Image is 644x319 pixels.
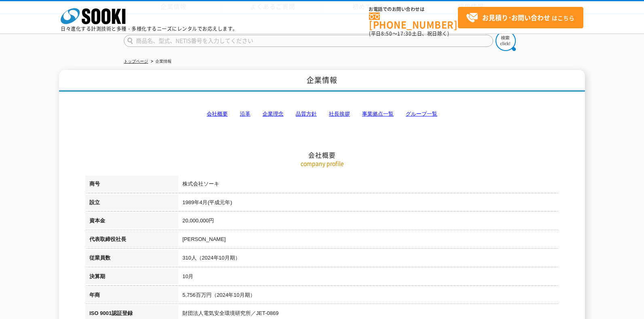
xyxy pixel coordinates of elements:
[178,231,559,250] td: [PERSON_NAME]
[124,35,493,47] input: 商品名、型式、NETIS番号を入力してください
[458,7,583,28] a: お見積り･お問い合わせはこちら
[406,111,437,117] a: グループ一覧
[59,70,585,92] h1: 企業情報
[178,287,559,306] td: 5,756百万円（2024年10月期）
[329,111,350,117] a: 社長挨拶
[369,13,458,29] a: [PHONE_NUMBER]
[85,287,178,306] th: 年商
[369,7,458,12] span: お電話でのお問い合わせは
[178,250,559,268] td: 310人（2024年10月期）
[178,268,559,287] td: 10月
[263,111,284,117] a: 企業理念
[85,268,178,287] th: 決算期
[85,250,178,268] th: 従業員数
[178,213,559,231] td: 20,000,000円
[240,111,250,117] a: 沿革
[85,70,559,159] h2: 会社概要
[85,159,559,168] p: company profile
[496,31,516,51] img: btn_search.png
[61,26,238,31] p: 日々進化する計測技術と多種・多様化するニーズにレンタルでお応えします。
[381,30,392,37] span: 8:50
[207,111,228,117] a: 会社概要
[85,176,178,194] th: 商号
[149,57,172,66] li: 企業情報
[397,30,412,37] span: 17:30
[362,111,394,117] a: 事業拠点一覧
[85,213,178,231] th: 資本金
[178,176,559,194] td: 株式会社ソーキ
[369,30,449,37] span: (平日 ～ 土日、祝日除く)
[296,111,317,117] a: 品質方針
[85,231,178,250] th: 代表取締役社長
[124,59,148,63] a: トップページ
[482,13,550,22] strong: お見積り･お問い合わせ
[466,12,574,24] span: はこちら
[85,194,178,213] th: 設立
[178,194,559,213] td: 1989年4月(平成元年)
